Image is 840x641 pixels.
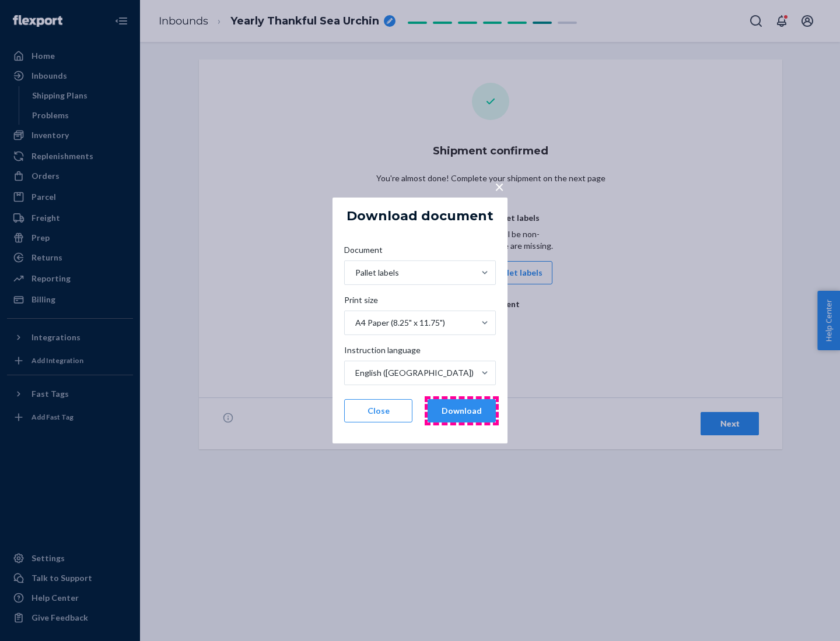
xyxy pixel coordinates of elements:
[355,267,399,279] div: Pallet labels
[354,317,355,329] input: Print sizeA4 Paper (8.25" x 11.75")
[344,244,383,260] span: Document
[428,399,496,422] button: Download
[354,367,355,379] input: Instruction languageEnglish ([GEOGRAPHIC_DATA])
[344,294,378,311] span: Print size
[344,344,421,361] span: Instruction language
[495,177,504,196] span: ×
[354,267,355,279] input: DocumentPallet labels
[344,399,412,422] button: Close
[346,209,494,223] h5: Download document
[355,317,445,329] div: A4 Paper (8.25" x 11.75")
[355,367,474,379] div: English ([GEOGRAPHIC_DATA])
